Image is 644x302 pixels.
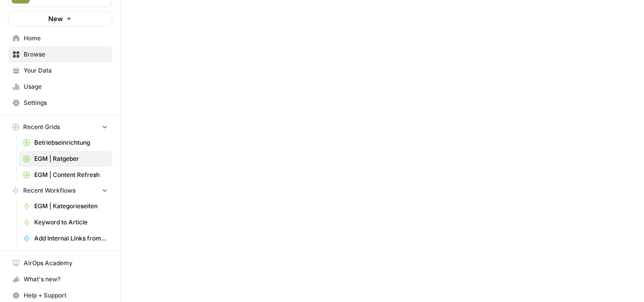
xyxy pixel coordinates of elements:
button: New [8,11,112,26]
span: AirOps Academy [24,259,108,268]
span: Help + Support [24,291,108,300]
span: EGM | Content Refresh [34,170,108,179]
span: EGM | Ratgeber [34,154,108,163]
span: Settings [24,98,108,107]
a: EGM | Ratgeber [19,151,112,167]
span: Add Internal Links from Knowledge Base [34,234,108,243]
span: Recent Grids [23,123,60,132]
span: Browse [24,50,108,59]
span: Keyword to Article [34,218,108,227]
button: What's new? [8,271,112,287]
span: EGM | Kategorieseiten [34,202,108,211]
a: Your Data [8,63,112,79]
a: Betriebseinrichtung [19,135,112,151]
a: AirOps Academy [8,255,112,271]
a: Add Internal Links from Knowledge Base [19,230,112,247]
div: What's new? [9,272,112,287]
a: EGM | Content Refresh [19,167,112,183]
span: New [48,14,63,24]
a: Home [8,30,112,46]
button: Recent Grids [8,119,112,135]
span: Home [24,34,108,43]
button: Recent Workflows [8,183,112,198]
a: Usage [8,79,112,95]
span: Recent Workflows [23,186,75,195]
a: Browse [8,46,112,63]
a: Keyword to Article [19,214,112,230]
span: Betriebseinrichtung [34,138,108,147]
a: EGM | Kategorieseiten [19,198,112,214]
span: Your Data [24,66,108,75]
a: Settings [8,95,112,111]
span: Usage [24,82,108,91]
